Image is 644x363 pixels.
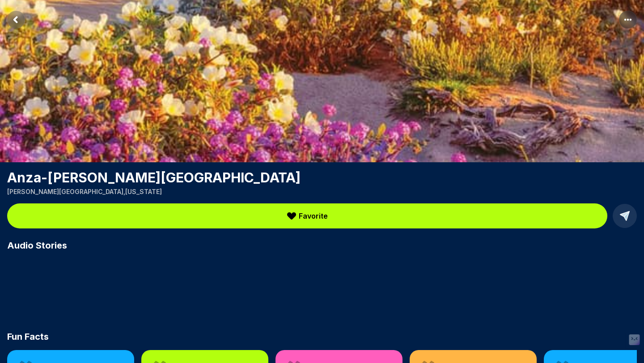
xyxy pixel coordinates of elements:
span: Audio Stories [7,239,67,252]
span: Favorite [299,211,328,221]
h1: Anza-[PERSON_NAME][GEOGRAPHIC_DATA] [7,169,637,186]
p: [PERSON_NAME][GEOGRAPHIC_DATA] , [US_STATE] [7,187,637,196]
button: Return to previous page [7,11,25,29]
h2: Fun Facts [7,330,637,343]
button: Favorite [7,203,607,228]
button: More options [619,11,637,29]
